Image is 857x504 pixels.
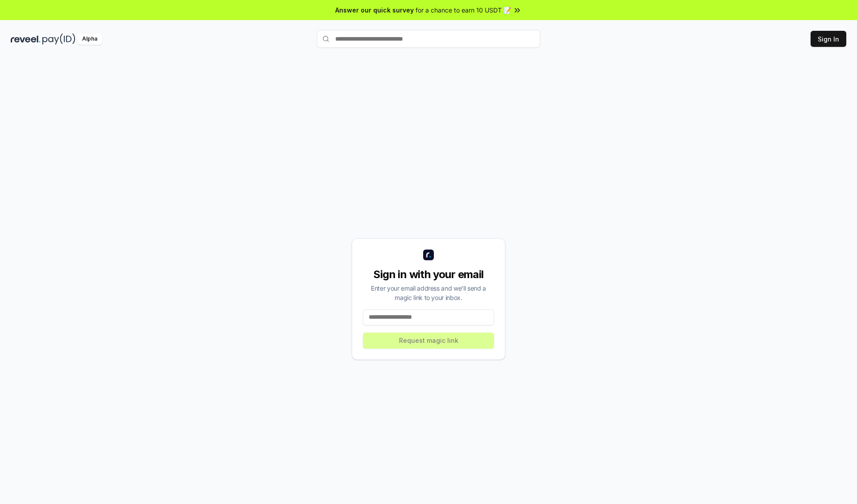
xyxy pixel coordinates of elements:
span: Answer our quick survey [335,5,414,15]
span: for a chance to earn 10 USDT 📝 [416,5,511,15]
div: Sign in with your email [363,267,494,282]
img: logo_small [423,250,434,260]
img: pay_id [42,33,75,45]
div: Alpha [77,33,102,45]
img: reveel_dark [11,33,41,45]
div: Enter your email address and we’ll send a magic link to your inbox. [363,283,494,302]
button: Sign In [811,31,846,47]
